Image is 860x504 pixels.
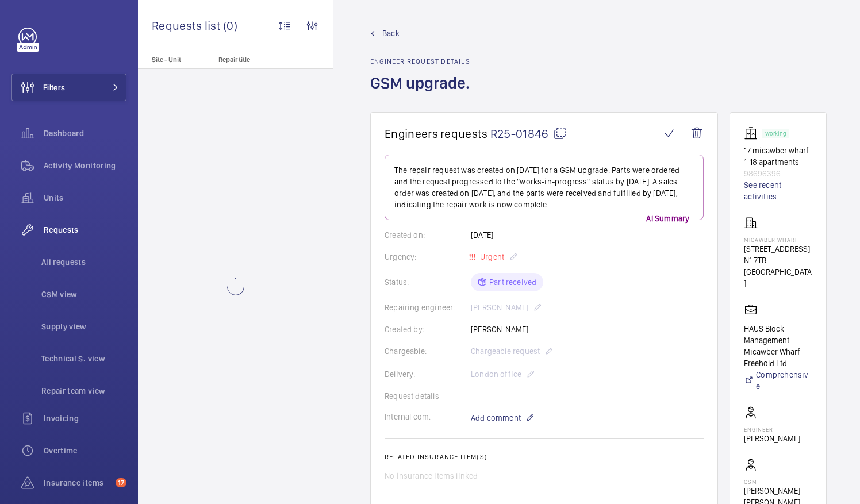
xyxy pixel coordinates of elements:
span: Engineers requests [385,126,488,141]
span: All requests [41,256,126,268]
p: 98696396 [744,168,812,179]
p: AI Summary [642,213,694,224]
p: HAUS Block Management - Micawber Wharf Freehold Ltd [744,323,812,369]
span: R25-01846 [490,126,567,141]
p: The repair request was created on [DATE] for a GSM upgrade. Parts were ordered and the request pr... [394,164,694,210]
span: Add comment [471,412,521,424]
span: Overtime [44,445,126,456]
span: Dashboard [44,128,126,139]
p: CSM [744,478,812,485]
span: Repair team view [41,385,126,397]
p: Working [765,132,786,136]
p: [PERSON_NAME] [744,433,800,444]
img: elevator.svg [744,126,762,140]
span: Activity Monitoring [44,160,126,171]
p: [STREET_ADDRESS] [744,243,812,255]
p: N1 7TB [GEOGRAPHIC_DATA] [744,255,812,289]
span: Technical S. view [41,353,126,364]
p: Repair title [218,56,294,64]
h1: GSM upgrade. [370,72,477,112]
p: Micawber Wharf [744,236,812,243]
span: Filters [43,82,65,93]
span: Back [382,28,400,39]
span: Requests [44,224,126,236]
button: Filters [11,74,126,101]
span: Supply view [41,321,126,332]
a: See recent activities [744,179,812,202]
a: Comprehensive [744,369,812,392]
p: Engineer [744,426,800,433]
h2: Related insurance item(s) [385,453,704,461]
span: Requests list [152,18,223,33]
span: Invoicing [44,413,126,424]
span: Insurance items [44,477,111,488]
span: 17 [116,478,126,487]
span: CSM view [41,288,126,300]
p: Site - Unit [138,56,214,64]
p: 17 micawber wharf 1-18 apartments [744,145,812,168]
h2: Engineer request details [370,57,477,66]
span: Units [44,192,126,203]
